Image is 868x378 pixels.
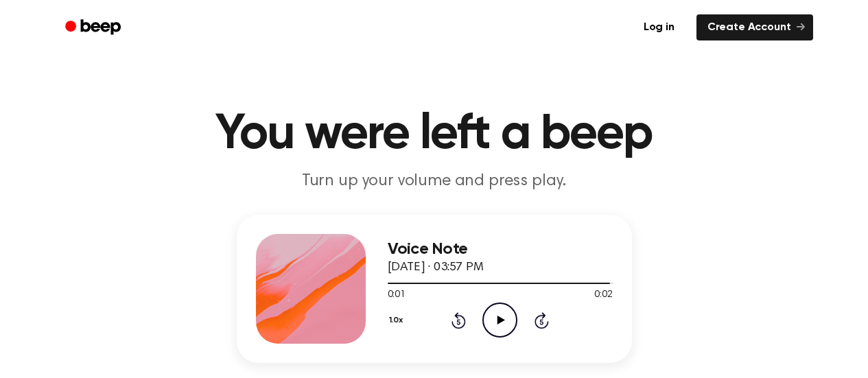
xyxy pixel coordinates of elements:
a: Log in [630,12,688,43]
p: Turn up your volume and press play. [171,170,698,193]
a: Create Account [696,14,813,40]
span: 0:01 [388,288,406,303]
h1: You were left a beep [83,110,786,159]
span: [DATE] · 03:57 PM [388,261,484,274]
span: 0:02 [594,288,612,303]
a: Beep [56,14,133,41]
button: 1.0x [388,309,408,332]
h3: Voice Note [388,240,613,259]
